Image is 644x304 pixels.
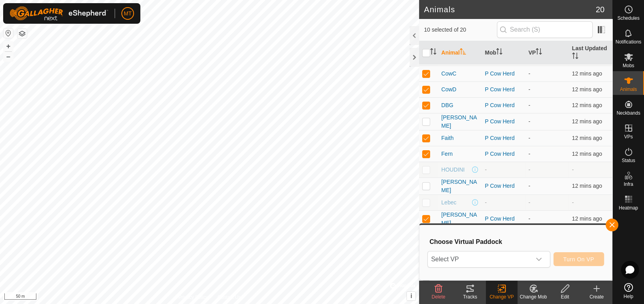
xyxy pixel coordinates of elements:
[485,198,522,207] div: -
[4,42,13,51] button: +
[432,294,446,300] span: Delete
[623,294,633,299] span: Help
[485,166,522,174] div: -
[623,182,633,187] span: Infra
[616,40,641,44] span: Notifications
[485,101,522,110] div: P Cow Herd
[485,182,522,190] div: P Cow Herd
[572,135,602,141] span: 11 Aug 2025, 8:37 am
[529,183,531,189] app-display-virtual-paddock-transition: -
[441,134,453,142] span: Faith
[572,166,574,173] span: -
[438,41,482,65] th: Animal
[619,206,638,210] span: Heatmap
[441,178,478,194] span: [PERSON_NAME]
[4,28,13,38] button: Reset Map
[529,215,531,222] app-display-virtual-paddock-transition: -
[572,102,602,108] span: 11 Aug 2025, 8:37 am
[572,54,578,60] p-sorticon: Activate to sort
[572,118,602,125] span: 11 Aug 2025, 8:37 am
[485,215,522,223] div: P Cow Herd
[441,113,478,130] span: [PERSON_NAME]
[617,16,639,21] span: Schedules
[17,29,27,38] button: Map Layers
[529,135,531,141] app-display-virtual-paddock-transition: -
[441,198,456,207] span: Lebec
[572,183,602,189] span: 11 Aug 2025, 8:37 am
[572,70,602,77] span: 11 Aug 2025, 8:37 am
[616,111,640,115] span: Neckbands
[441,150,453,158] span: Fern
[620,87,637,92] span: Animals
[485,134,522,142] div: P Cow Herd
[525,41,569,65] th: VP
[596,4,604,15] span: 20
[529,199,531,206] app-display-virtual-paddock-transition: -
[497,21,593,38] input: Search (S)
[572,86,602,93] span: 11 Aug 2025, 8:37 am
[485,85,522,94] div: P Cow Herd
[572,199,574,206] span: -
[529,118,531,125] app-display-virtual-paddock-transition: -
[529,166,531,173] app-display-virtual-paddock-transition: -
[460,49,466,56] p-sorticon: Activate to sort
[563,256,594,262] span: Turn On VP
[572,151,602,157] span: 11 Aug 2025, 8:37 am
[485,150,522,158] div: P Cow Herd
[441,101,453,110] span: DBG
[536,49,542,56] p-sorticon: Activate to sort
[529,70,531,77] app-display-virtual-paddock-transition: -
[430,49,436,56] p-sorticon: Activate to sort
[529,86,531,93] app-display-virtual-paddock-transition: -
[569,41,612,65] th: Last Updated
[441,166,465,174] span: HOUDINI
[424,5,595,14] h2: Animals
[407,292,415,300] button: i
[410,293,412,299] span: i
[124,9,132,18] span: MT
[485,117,522,126] div: P Cow Herd
[441,211,478,227] span: [PERSON_NAME]
[517,293,549,300] div: Change Mob
[178,294,208,301] a: Privacy Policy
[441,70,456,78] span: CowC
[454,293,486,300] div: Tracks
[529,102,531,108] app-display-virtual-paddock-transition: -
[549,293,581,300] div: Edit
[621,158,635,163] span: Status
[441,85,456,94] span: CowD
[4,52,13,61] button: –
[553,252,604,266] button: Turn On VP
[531,251,547,267] div: dropdown trigger
[482,41,525,65] th: Mob
[429,238,604,245] h3: Choose Virtual Paddock
[623,63,634,68] span: Mobs
[581,293,612,300] div: Create
[428,251,531,267] span: Select VP
[217,294,241,301] a: Contact Us
[485,70,522,78] div: P Cow Herd
[486,293,517,300] div: Change VP
[424,26,497,34] span: 10 selected of 20
[572,215,602,222] span: 11 Aug 2025, 8:37 am
[613,280,644,302] a: Help
[496,49,502,56] p-sorticon: Activate to sort
[624,134,633,139] span: VPs
[529,151,531,157] app-display-virtual-paddock-transition: -
[9,6,108,21] img: Gallagher Logo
